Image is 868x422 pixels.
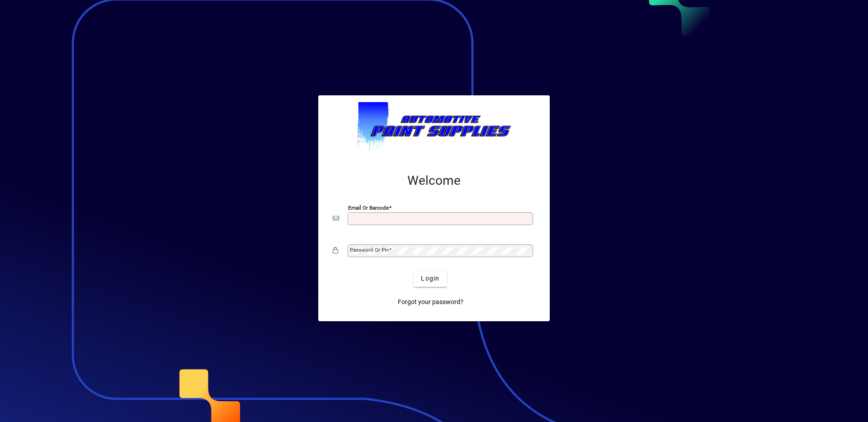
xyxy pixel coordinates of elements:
[333,173,535,188] h2: Welcome
[348,204,389,211] mat-label: Email or Barcode
[398,297,463,307] span: Forgot your password?
[414,271,447,287] button: Login
[394,294,467,310] a: Forgot your password?
[421,274,439,283] span: Login
[350,247,389,253] mat-label: Password or Pin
